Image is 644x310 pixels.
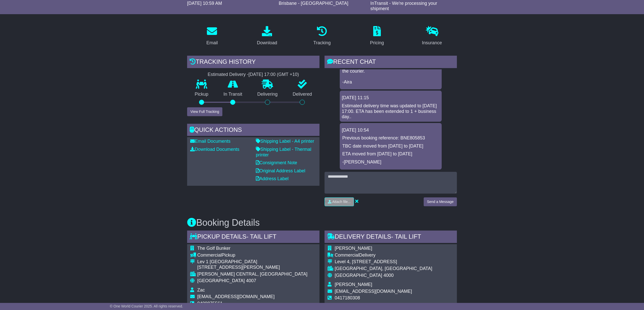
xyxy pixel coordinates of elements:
[216,92,250,97] p: In Transit
[187,92,216,97] p: Pickup
[342,128,440,133] div: [DATE] 10:54
[256,168,305,173] a: Original Address Label
[250,92,285,97] p: Delivering
[325,231,457,244] div: Delivery Details
[197,301,223,306] span: 0409875561
[342,95,440,101] div: [DATE] 11:15
[197,265,307,270] div: [STREET_ADDRESS][PERSON_NAME]
[257,39,277,46] div: Download
[419,24,445,48] a: Insurance
[254,24,280,48] a: Download
[256,147,311,157] a: Shipping Label - Thermal printer
[370,1,437,11] span: InTransit - We're processing your shipment
[197,246,230,251] span: The Golf Bunker
[197,272,307,277] div: [PERSON_NAME] CENTRAL, [GEOGRAPHIC_DATA]
[342,135,439,141] p: Previous booking reference: BNE805853
[383,273,393,278] span: 4000
[342,57,439,85] p: Lodged an email to TNT, moved the ETA from 30/09 to 02/10 while waiting for an update from the co...
[206,39,218,46] div: Email
[246,278,256,283] span: 4007
[256,139,314,144] a: Shipping Label - A4 printer
[197,287,205,293] span: Zac
[187,1,222,6] span: [DATE] 10:59 AM
[246,233,276,240] span: - Tail Lift
[190,147,239,152] a: Download Documents
[187,124,319,137] div: Quick Actions
[285,92,320,97] p: Delivered
[367,24,387,48] a: Pricing
[110,304,183,308] span: © One World Courier 2025. All rights reserved.
[325,56,457,69] div: RECENT CHAT
[197,294,275,299] span: [EMAIL_ADDRESS][DOMAIN_NAME]
[248,72,299,77] div: [DATE] 17:00 (GMT +10)
[335,295,360,300] span: 0417180308
[424,197,457,206] button: Send a Message
[391,233,421,240] span: - Tail Lift
[335,289,412,294] span: [EMAIL_ADDRESS][DOMAIN_NAME]
[310,24,334,48] a: Tracking
[197,278,245,283] span: [GEOGRAPHIC_DATA]
[342,151,439,157] p: ETA moved from [DATE] to [DATE]
[197,259,307,265] div: Lev 1 [GEOGRAPHIC_DATA]
[187,56,319,69] div: Tracking history
[279,1,348,6] span: Brisbane - [GEOGRAPHIC_DATA]
[197,253,307,258] div: Pickup
[342,143,439,149] p: TBC date moved from [DATE] to [DATE]
[197,253,222,258] span: Commercial
[342,103,440,120] div: Estimated delivery time was updated to [DATE] 17:00. ETA has been extended to 1 + business day..
[187,72,319,77] div: Estimated Delivery -
[187,218,457,228] h3: Booking Details
[203,24,221,48] a: Email
[335,282,372,287] span: [PERSON_NAME]
[190,139,230,144] a: Email Documents
[256,176,289,181] a: Address Label
[335,253,432,258] div: Delivery
[187,107,222,116] button: View Full Tracking
[335,266,432,272] div: [GEOGRAPHIC_DATA], [GEOGRAPHIC_DATA]
[335,246,372,251] span: [PERSON_NAME]
[370,39,384,46] div: Pricing
[335,259,432,265] div: Level 4, [STREET_ADDRESS]
[187,231,319,244] div: Pickup Details
[422,39,442,46] div: Insurance
[342,159,439,165] p: -[PERSON_NAME]
[256,160,297,165] a: Consignment Note
[313,39,331,46] div: Tracking
[335,273,382,278] span: [GEOGRAPHIC_DATA]
[335,253,359,258] span: Commercial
